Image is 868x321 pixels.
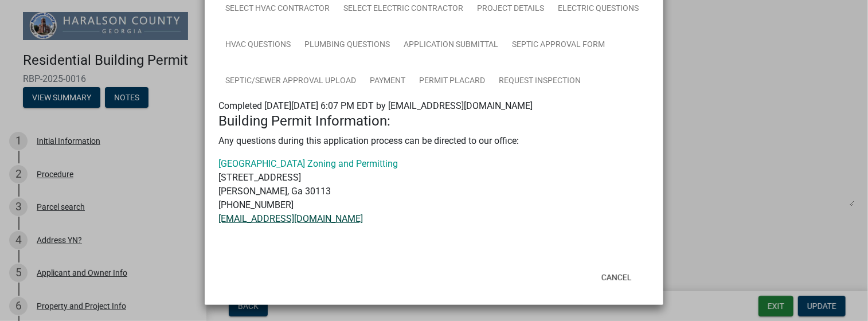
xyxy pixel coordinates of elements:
[298,27,397,64] a: Plumbing Questions
[397,27,505,64] a: Application Submittal
[218,63,363,100] a: Septic/Sewer Approval Upload
[218,100,533,111] span: Completed [DATE][DATE] 6:07 PM EDT by [EMAIL_ADDRESS][DOMAIN_NAME]
[218,157,650,226] p: [STREET_ADDRESS] [PERSON_NAME], Ga 30113 [PHONE_NUMBER]
[505,27,612,64] a: Septic Approval Form
[412,63,492,100] a: Permit Placard
[218,158,398,169] a: [GEOGRAPHIC_DATA] Zoning and Permitting
[218,213,363,224] a: [EMAIL_ADDRESS][DOMAIN_NAME]
[492,63,588,100] a: Request Inspection
[363,63,412,100] a: Payment
[592,267,641,288] button: Cancel
[218,134,650,148] p: Any questions during this application process can be directed to our office:
[218,27,298,64] a: HVAC Questions
[218,113,650,130] h4: Building Permit Information:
